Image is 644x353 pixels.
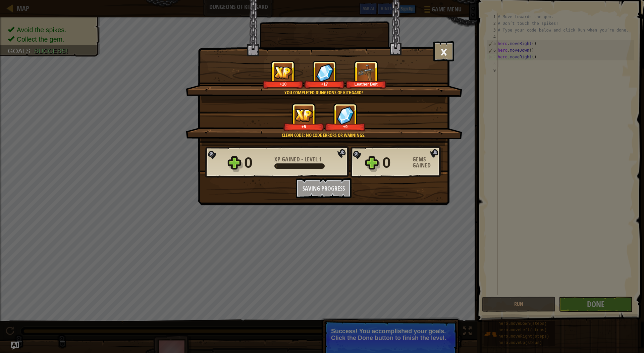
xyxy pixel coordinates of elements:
span: Level [303,155,319,163]
div: Gems Gained [413,156,443,168]
div: +9 [326,124,364,129]
span: 1 [319,155,322,163]
img: Gems Gained [316,63,333,82]
div: +17 [306,82,343,87]
div: 0 [244,152,270,173]
img: XP Gained [274,66,292,79]
div: - [274,156,322,162]
div: Clean code: no code errors or warnings. [218,132,429,139]
div: +5 [285,124,323,129]
img: XP Gained [294,109,313,122]
div: +10 [264,82,302,87]
span: XP Gained [274,155,301,163]
button: × [433,41,454,61]
div: You completed Dungeons of Kithgard! [218,89,429,96]
div: 0 [382,152,409,173]
div: Leather Belt [347,82,385,87]
img: New Item [357,63,375,82]
img: Gems Gained [337,106,354,124]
